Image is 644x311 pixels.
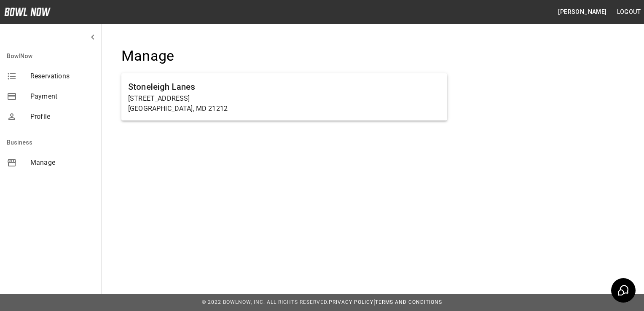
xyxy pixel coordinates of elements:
img: logo [4,8,51,16]
a: Privacy Policy [329,299,373,305]
span: Manage [30,158,94,168]
span: Reservations [30,71,94,81]
button: [PERSON_NAME] [555,4,610,20]
span: © 2022 BowlNow, Inc. All Rights Reserved. [202,299,329,305]
p: [GEOGRAPHIC_DATA], MD 21212 [128,104,440,114]
span: Profile [30,112,94,122]
button: Logout [614,4,644,20]
span: Payment [30,91,94,102]
h4: Manage [121,47,447,65]
a: Terms and Conditions [375,299,442,305]
p: [STREET_ADDRESS] [128,94,440,104]
h6: Stoneleigh Lanes [128,80,440,94]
